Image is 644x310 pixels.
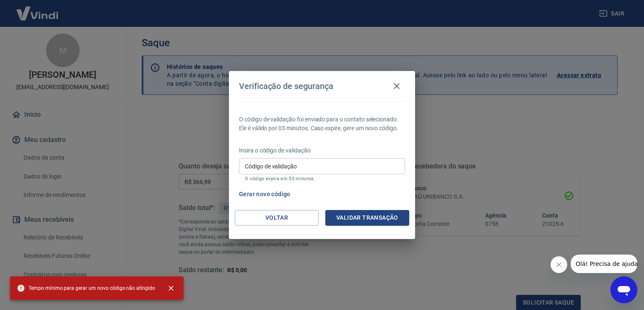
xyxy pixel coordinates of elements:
p: O código expira em 03 minutos. [245,176,399,181]
iframe: Fechar mensagem [551,256,567,273]
span: Tempo mínimo para gerar um novo código não atingido [17,284,155,292]
iframe: Mensagem da empresa [571,255,637,273]
p: O código de validação foi enviado para o contato selecionado. Ele é válido por 03 minutos. Caso e... [239,115,405,133]
button: Validar transação [325,210,409,226]
p: Insira o código de validação [239,146,405,155]
span: Olá! Precisa de ajuda? [5,6,70,13]
button: close [162,279,180,297]
iframe: Botão para abrir a janela de mensagens [610,276,637,303]
button: Gerar novo código [236,187,294,202]
h4: Verificação de segurança [239,81,333,91]
button: Voltar [235,210,319,226]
